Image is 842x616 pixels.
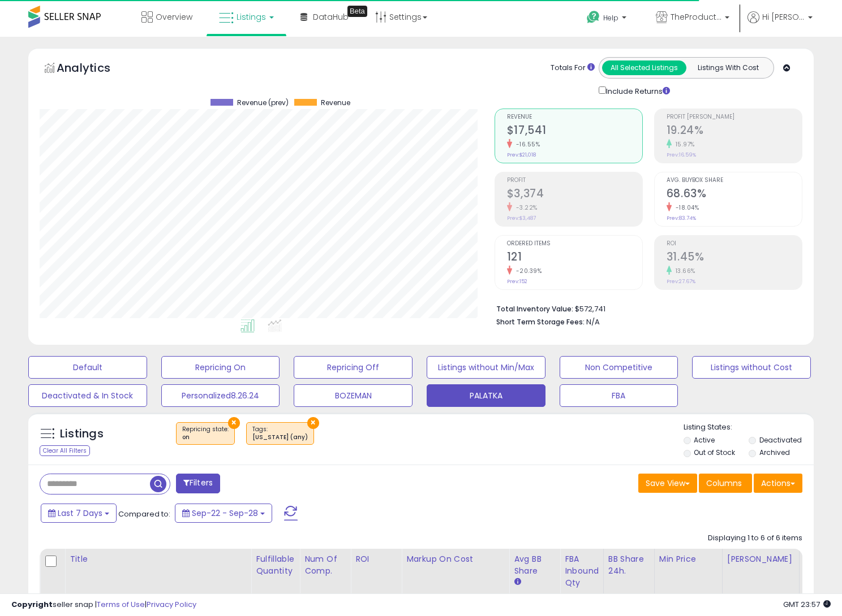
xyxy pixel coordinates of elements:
[161,356,280,379] button: Repricing On
[294,384,413,407] button: BOZEMAN
[11,599,53,610] strong: Copyright
[667,278,695,285] small: Prev: 27.67%
[560,356,678,379] button: Non Competitive
[783,599,831,610] span: 2025-10-6 23:57 GMT
[28,384,147,407] button: Deactivated & In Stock
[565,553,599,589] div: FBA inbound Qty
[578,2,638,37] a: Help
[512,203,538,212] small: -3.22%
[754,474,802,493] button: Actions
[427,356,545,379] button: Listings without Min/Max
[507,250,642,266] h2: 121
[667,124,802,139] h2: 19.24%
[727,553,794,565] div: [PERSON_NAME]
[514,553,555,577] div: Avg BB Share
[602,60,686,75] button: All Selected Listings
[759,448,790,457] label: Archived
[692,356,811,379] button: Listings without Cost
[667,250,802,266] h2: 31.45%
[156,11,192,23] span: Overview
[512,140,540,149] small: -16.55%
[175,504,272,523] button: Sep-22 - Sep-28
[496,304,573,314] b: Total Inventory Value:
[708,533,802,544] div: Displaying 1 to 6 of 6 items
[304,553,346,577] div: Num of Comp.
[176,474,220,493] button: Filters
[672,203,699,212] small: -18.04%
[590,84,684,97] div: Include Returns
[586,10,600,24] i: Get Help
[551,63,595,73] div: Totals For
[667,114,802,120] span: Profit [PERSON_NAME]
[402,549,509,605] th: The percentage added to the cost of goods (COGS) that forms the calculator for Min & Max prices.
[603,13,618,23] span: Help
[507,187,642,202] h2: $3,374
[512,267,542,275] small: -20.39%
[759,435,802,445] label: Deactivated
[182,433,229,441] div: on
[58,507,102,519] span: Last 7 Days
[507,278,527,285] small: Prev: 152
[252,425,308,442] span: Tags :
[41,504,117,523] button: Last 7 Days
[118,509,170,519] span: Compared to:
[427,384,545,407] button: PALATKA
[294,356,413,379] button: Repricing Off
[11,600,196,610] div: seller snap | |
[560,384,678,407] button: FBA
[70,553,246,565] div: Title
[192,507,258,519] span: Sep-22 - Sep-28
[507,124,642,139] h2: $17,541
[667,151,696,158] small: Prev: 16.59%
[507,215,536,222] small: Prev: $3,487
[252,433,308,441] div: [US_STATE] (any)
[672,267,695,275] small: 13.66%
[762,11,805,23] span: Hi [PERSON_NAME]
[667,187,802,202] h2: 68.63%
[496,317,585,327] b: Short Term Storage Fees:
[237,99,289,107] span: Revenue (prev)
[586,316,600,327] span: N/A
[667,241,802,247] span: ROI
[182,425,229,442] span: Repricing state :
[237,11,266,23] span: Listings
[672,140,695,149] small: 15.97%
[514,577,521,587] small: Avg BB Share.
[507,151,536,158] small: Prev: $21,018
[507,177,642,184] span: Profit
[496,301,794,315] li: $572,741
[28,356,147,379] button: Default
[507,114,642,120] span: Revenue
[686,60,770,75] button: Listings With Cost
[228,417,240,429] button: ×
[347,6,367,17] div: Tooltip anchor
[706,478,742,489] span: Columns
[256,553,295,577] div: Fulfillable Quantity
[507,241,642,247] span: Ordered Items
[748,11,813,37] a: Hi [PERSON_NAME]
[659,553,718,565] div: Min Price
[313,11,349,23] span: DataHub
[667,177,802,184] span: Avg. Buybox Share
[406,553,504,565] div: Markup on Cost
[608,553,650,577] div: BB Share 24h.
[57,60,132,79] h5: Analytics
[60,426,104,442] h5: Listings
[307,417,319,429] button: ×
[699,474,752,493] button: Columns
[667,215,696,222] small: Prev: 83.74%
[355,553,397,565] div: ROI
[97,599,145,610] a: Terms of Use
[161,384,280,407] button: Personalized8.26.24
[638,474,697,493] button: Save View
[684,422,814,433] p: Listing States:
[147,599,196,610] a: Privacy Policy
[321,99,350,107] span: Revenue
[671,11,721,23] span: TheProductHaven
[694,448,735,457] label: Out of Stock
[694,435,715,445] label: Active
[40,445,90,456] div: Clear All Filters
